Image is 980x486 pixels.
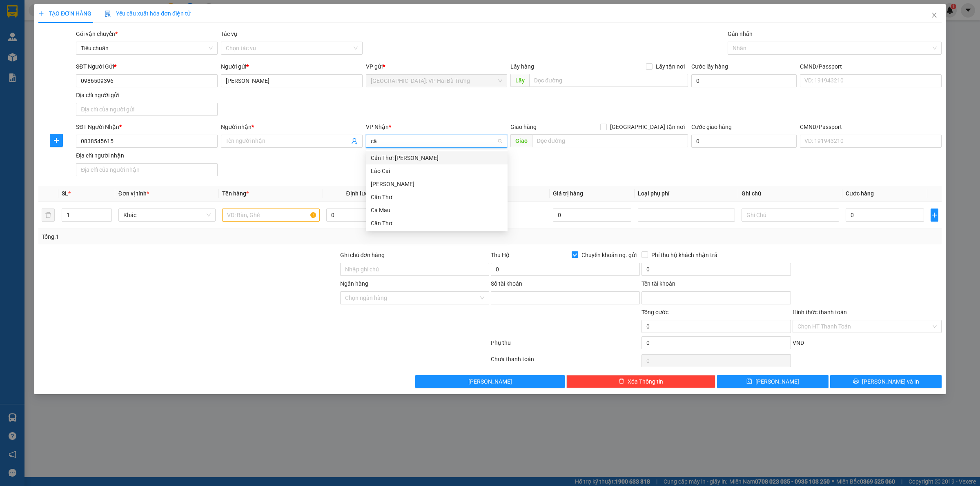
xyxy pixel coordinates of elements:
[691,124,732,130] label: Cước giao hàng
[371,180,503,189] div: [PERSON_NAME]
[578,251,640,260] span: Chuyển khoản ng. gửi
[793,309,847,315] label: Hình thức thanh toán
[853,378,859,385] span: printer
[862,377,919,386] span: [PERSON_NAME] và In
[742,209,839,222] input: Ghi Chú
[635,186,738,202] th: Loại phụ phí
[340,263,489,276] input: Ghi chú đơn hàng
[371,193,503,202] div: Cần Thơ
[340,252,385,258] label: Ghi chú đơn hàng
[346,190,375,197] span: Định lượng
[371,166,503,175] div: Lào Cai
[76,62,218,71] div: SĐT Người Gửi
[38,10,91,17] span: TẠO ĐƠN HÀNG
[607,122,688,131] span: [GEOGRAPHIC_DATA] tận nơi
[491,280,522,287] label: Số tài khoản
[123,209,211,221] span: Khác
[340,280,368,287] label: Ngân hàng
[38,11,44,16] span: plus
[846,190,874,197] span: Cước hàng
[366,204,508,217] div: Cà Mau
[717,375,829,388] button: save[PERSON_NAME]
[50,134,63,147] button: plus
[641,280,675,287] label: Tên tài khoản
[553,190,583,197] span: Giá trị hàng
[366,217,508,230] div: Cần Thơ
[118,190,149,197] span: Đơn vị tính
[222,190,249,197] span: Tên hàng
[691,63,728,70] label: Cước lấy hàng
[371,153,503,162] div: Cần Thơ: [PERSON_NAME]
[366,124,389,130] span: VP Nhận
[221,62,363,71] div: Người gửi
[628,377,663,386] span: Xóa Thông tin
[931,209,938,222] button: plus
[491,252,510,258] span: Thu Hộ
[648,251,721,260] span: Phí thu hộ khách nhận trả
[42,232,378,241] div: Tổng: 1
[76,31,118,37] span: Gói vận chuyển
[371,219,503,228] div: Cần Thơ
[532,134,688,147] input: Dọc đường
[830,375,942,388] button: printer[PERSON_NAME] và In
[691,74,797,87] input: Cước lấy hàng
[345,292,479,304] input: Ngân hàng
[553,209,631,222] input: 0
[42,209,55,222] button: delete
[222,209,319,222] input: VD: Bàn, Ghế
[800,62,942,71] div: CMND/Passport
[529,74,688,87] input: Dọc đường
[793,340,804,346] span: VND
[62,190,68,197] span: SL
[653,62,688,71] span: Lấy tận nơi
[366,178,508,191] div: Cao Bằng
[755,377,799,386] span: [PERSON_NAME]
[76,103,218,116] input: Địa chỉ của người gửi
[510,134,532,147] span: Giao
[691,135,797,148] input: Cước giao hàng
[641,291,791,304] input: Tên tài khoản
[468,377,512,386] span: [PERSON_NAME]
[490,338,641,353] div: Phụ thu
[510,63,534,70] span: Lấy hàng
[491,291,640,304] input: Số tài khoản
[746,378,752,385] span: save
[415,375,564,388] button: [PERSON_NAME]
[76,91,218,100] div: Địa chỉ người gửi
[221,122,363,131] div: Người nhận
[366,151,508,164] div: Cần Thơ: Kho Ninh Kiều
[566,375,715,388] button: deleteXóa Thông tin
[510,124,537,130] span: Giao hàng
[76,151,218,160] div: Địa chỉ người nhận
[366,164,508,178] div: Lào Cai
[50,137,62,144] span: plus
[800,122,942,131] div: CMND/Passport
[931,212,938,218] span: plus
[81,42,213,54] span: Tiêu chuẩn
[366,62,508,71] div: VP gửi
[221,31,237,37] label: Tác vụ
[105,11,111,17] img: icon
[371,206,503,215] div: Cà Mau
[619,378,624,385] span: delete
[510,74,529,87] span: Lấy
[351,138,358,144] span: user-add
[76,122,218,131] div: SĐT Người Nhận
[738,186,842,202] th: Ghi chú
[490,355,641,369] div: Chưa thanh toán
[923,4,946,27] button: Close
[371,75,503,87] span: Hà Nội: VP Hai Bà Trưng
[105,10,191,17] span: Yêu cầu xuất hóa đơn điện tử
[366,191,508,204] div: Cần Thơ
[931,12,938,18] span: close
[728,31,753,37] label: Gán nhãn
[641,309,668,315] span: Tổng cước
[76,163,218,176] input: Địa chỉ của người nhận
